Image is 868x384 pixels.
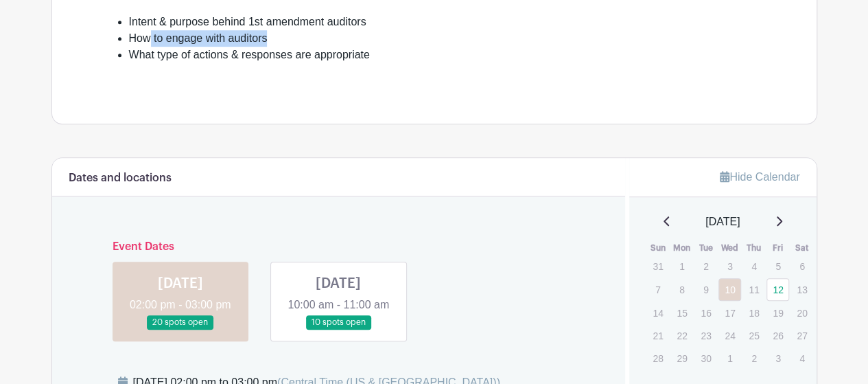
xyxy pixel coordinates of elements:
p: 15 [670,302,693,324]
p: 1 [670,256,693,277]
p: 2 [694,256,717,277]
p: 3 [718,256,741,277]
li: What type of actions & responses are appropriate [129,47,751,63]
h6: Event Dates [102,240,576,253]
p: 4 [790,348,813,369]
p: 3 [766,348,789,369]
th: Mon [670,241,694,255]
p: 9 [694,279,717,300]
p: 25 [742,325,765,346]
a: Hide Calendar [720,171,799,183]
p: 7 [646,279,669,300]
p: 30 [694,348,717,369]
p: 23 [694,325,717,346]
h6: Dates and locations [69,172,172,185]
p: 29 [670,348,693,369]
a: 12 [766,278,789,301]
p: 22 [670,325,693,346]
p: 24 [718,325,741,346]
p: 4 [742,256,765,277]
a: 10 [718,278,741,301]
p: 28 [646,348,669,369]
p: 18 [742,302,765,324]
p: 6 [790,256,813,277]
th: Sun [646,241,670,255]
p: 13 [790,279,813,300]
li: Intent & purpose behind 1st amendment auditors [129,14,751,30]
p: 20 [790,302,813,324]
p: 14 [646,302,669,324]
th: Wed [718,241,742,255]
th: Fri [766,241,790,255]
p: 17 [718,302,741,324]
th: Sat [790,241,814,255]
li: How to engage with auditors [129,30,751,47]
p: 27 [790,325,813,346]
p: 2 [742,348,765,369]
p: 5 [766,256,789,277]
p: 16 [694,302,717,324]
p: 31 [646,256,669,277]
p: 19 [766,302,789,324]
p: 26 [766,325,789,346]
p: 8 [670,279,693,300]
p: 1 [718,348,741,369]
th: Tue [694,241,718,255]
p: 21 [646,325,669,346]
th: Thu [742,241,766,255]
span: [DATE] [705,214,740,230]
p: 11 [742,279,765,300]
